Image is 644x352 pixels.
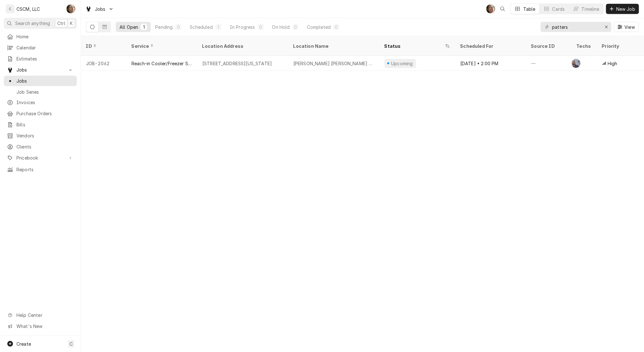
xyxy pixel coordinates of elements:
[190,24,212,30] div: Scheduled
[230,24,255,30] div: In Progress
[4,141,77,152] a: Clients
[16,78,74,84] span: Jobs
[602,43,636,49] div: Priority
[16,121,74,128] span: Bills
[4,130,77,141] a: Vendors
[16,143,74,150] span: Clients
[606,4,639,14] button: New Job
[577,43,592,49] div: Techs
[142,24,146,30] div: 1
[601,22,611,32] button: Erase input
[155,24,173,30] div: Pending
[552,6,565,12] div: Cards
[390,60,414,67] div: Upcoming
[4,153,77,163] a: Go to Pricebook
[294,24,297,30] div: 0
[4,31,77,42] a: Home
[66,4,75,13] div: Serra Heyen's Avatar
[608,60,617,67] span: High
[4,310,77,320] a: Go to Help Center
[572,59,580,68] div: CL
[4,321,77,331] a: Go to What's New
[4,76,77,86] a: Jobs
[16,323,73,330] span: What's New
[83,4,116,14] a: Go to Jobs
[202,43,282,49] div: Location Address
[57,20,65,27] span: Ctrl
[95,6,106,12] span: Jobs
[132,60,192,67] div: Reach-in Cooler/Freezer Service
[460,43,520,49] div: Scheduled For
[15,20,50,27] span: Search anything
[4,164,77,175] a: Reports
[16,89,74,95] span: Job Series
[16,33,74,40] span: Home
[70,20,73,27] span: K
[334,24,338,30] div: 0
[16,99,74,106] span: Invoices
[16,132,74,139] span: Vendors
[572,59,580,68] div: Chris Lynch's Avatar
[531,43,565,49] div: Source ID
[486,4,495,13] div: Serra Heyen's Avatar
[498,4,508,14] button: Open search
[623,24,636,30] span: View
[16,154,64,161] span: Pricebook
[523,6,536,12] div: Table
[4,18,77,29] button: Search anythingCtrlK
[293,60,374,67] div: [PERSON_NAME] [PERSON_NAME] #32731
[70,341,73,347] span: C
[16,341,31,347] span: Create
[66,4,75,13] div: SH
[86,43,120,49] div: ID
[4,87,77,97] a: Job Series
[4,65,77,75] a: Go to Jobs
[293,43,373,49] div: Location Name
[614,22,639,32] button: View
[4,108,77,119] a: Purchase Orders
[615,6,636,12] span: New Job
[132,43,191,49] div: Service
[455,56,526,71] div: [DATE] • 2:00 PM
[307,24,331,30] div: Completed
[16,312,73,318] span: Help Center
[16,55,74,62] span: Estimates
[16,66,64,73] span: Jobs
[4,97,77,108] a: Invoices
[4,53,77,64] a: Estimates
[16,6,40,12] div: CSCM, LLC
[16,110,74,117] span: Purchase Orders
[552,22,599,32] input: Keyword search
[526,56,572,71] div: —
[582,6,599,12] div: Timeline
[16,44,74,51] span: Calendar
[202,60,272,67] div: [STREET_ADDRESS][US_STATE]
[6,4,15,13] div: C
[217,24,220,30] div: 1
[4,42,77,53] a: Calendar
[259,24,263,30] div: 0
[176,24,180,30] div: 0
[272,24,290,30] div: On Hold
[4,119,77,130] a: Bills
[384,43,444,49] div: Status
[120,24,138,30] div: All Open
[486,4,495,13] div: SH
[81,56,126,71] div: JOB-2062
[16,166,74,173] span: Reports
